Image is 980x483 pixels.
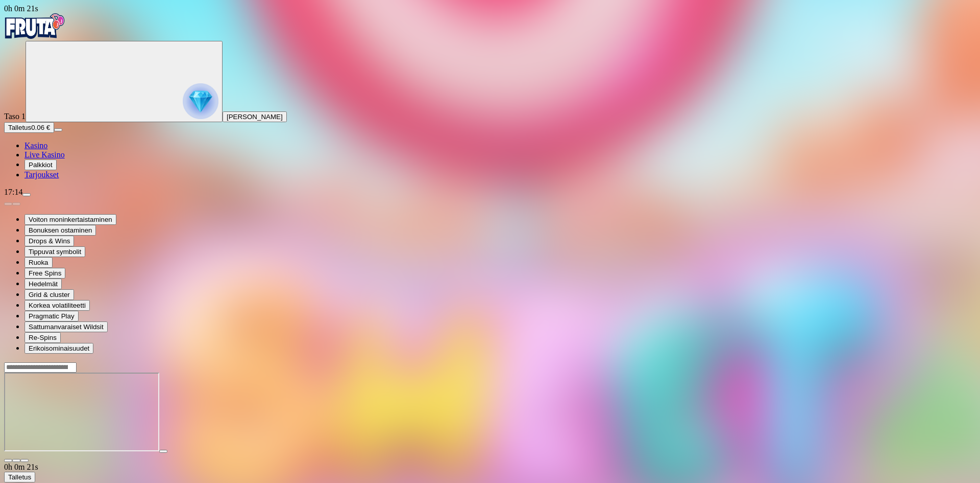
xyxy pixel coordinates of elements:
a: Kasino [24,141,47,150]
span: Erikoisominaisuudet [29,344,89,352]
button: Erikoisominaisuudet [24,343,93,354]
button: [PERSON_NAME] [223,111,287,122]
span: Pragmatic Play [29,312,75,320]
span: Talletus [8,124,31,131]
span: Bonuksen ostaminen [29,226,92,234]
button: Palkkiot [24,159,57,170]
button: Ruoka [24,257,53,268]
button: menu [54,128,62,131]
button: play icon [159,450,167,453]
a: Tarjoukset [24,170,59,179]
span: Re-Spins [29,334,57,341]
button: close icon [4,459,12,462]
button: prev slide [4,202,12,205]
a: Fruta [4,32,65,40]
span: Korkea volatiliteetti [29,302,86,309]
button: reward progress [26,41,223,122]
span: Free Spins [29,269,61,277]
img: Fruta [4,13,65,39]
iframe: Sweet Bonanza [4,373,159,451]
button: menu [22,193,31,196]
span: user session time [4,4,38,13]
span: 0.06 € [31,124,50,131]
button: Tippuvat symbolit [24,246,85,257]
button: Talletus [4,472,35,482]
button: Drops & Wins [24,236,74,246]
span: Tippuvat symbolit [29,248,81,256]
span: Palkkiot [29,161,53,169]
span: Ruoka [29,259,48,266]
button: Sattumanvaraiset Wildsit [24,321,108,332]
span: Grid & cluster [29,291,70,298]
nav: Main menu [4,141,976,179]
span: Hedelmät [29,280,58,288]
span: Sattumanvaraiset Wildsit [29,323,104,331]
span: 17:14 [4,188,22,196]
button: Korkea volatiliteetti [24,300,90,311]
button: Pragmatic Play [24,311,79,321]
button: Talletusplus icon0.06 € [4,122,54,133]
nav: Primary [4,13,976,179]
span: Taso 1 [4,112,26,121]
button: fullscreen icon [20,459,29,462]
button: Voiton moninkertaistaminen [24,214,116,225]
button: Re-Spins [24,332,61,343]
span: [PERSON_NAME] [227,113,283,121]
button: Free Spins [24,268,65,279]
button: Bonuksen ostaminen [24,225,96,236]
a: Live Kasino [24,150,65,159]
span: user session time [4,463,38,471]
img: reward progress [183,83,218,119]
input: Search [4,362,77,373]
span: Drops & Wins [29,237,70,245]
span: Talletus [8,473,31,481]
button: Grid & cluster [24,289,74,300]
button: next slide [12,202,20,205]
button: chevron-down icon [12,459,20,462]
button: Hedelmät [24,279,62,289]
span: Voiton moninkertaistaminen [29,216,112,223]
